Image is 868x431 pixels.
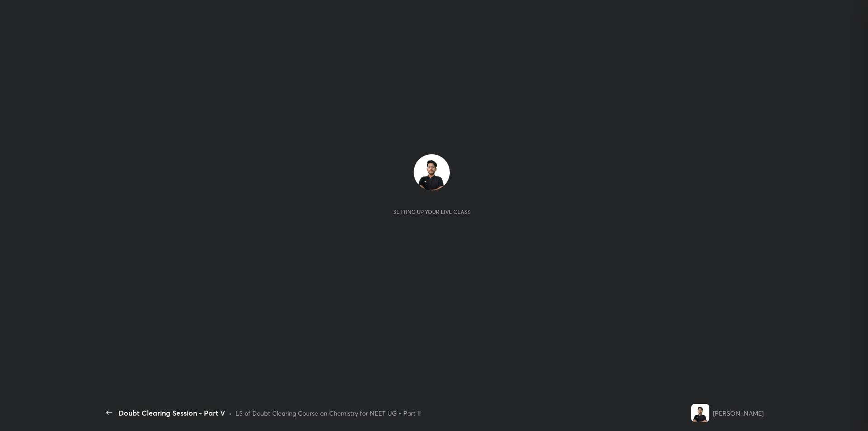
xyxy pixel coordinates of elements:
div: Setting up your live class [393,208,471,215]
img: a23c7d1b6cba430992ed97ba714bd577.jpg [414,154,450,190]
div: • [229,408,232,418]
div: L5 of Doubt Clearing Course on Chemistry for NEET UG - Part II [236,408,421,418]
img: a23c7d1b6cba430992ed97ba714bd577.jpg [691,404,709,422]
div: Doubt Clearing Session - Part V [118,407,225,418]
div: [PERSON_NAME] [713,408,764,418]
